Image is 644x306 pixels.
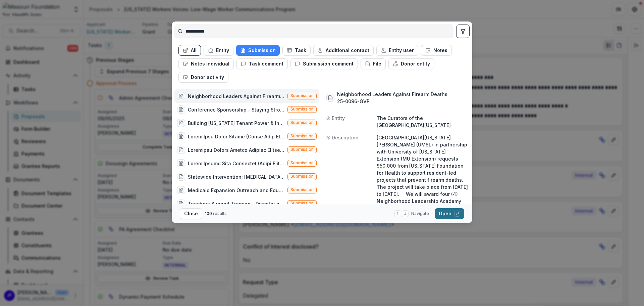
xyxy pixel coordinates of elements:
button: toggle filters [456,25,470,38]
span: Navigate [411,211,429,217]
div: Medicaid Expansion Outreach and Education (MCU will build teams in congregations (25 Spring, 50 S... [188,187,285,194]
h3: Neighborhood Leaders Against Firearm Deaths [337,91,447,98]
span: Description [332,134,359,141]
div: Building [US_STATE] Tenant Power & Infrastructure (Empower [US_STATE] is seeking to build on the ... [188,120,285,127]
span: Submission [290,147,314,152]
h3: 25-0096-GVP [337,98,447,105]
button: Task comment [236,58,288,69]
div: Statewide Intervention: [MEDICAL_DATA] ([US_STATE] State Alliance of YMCAs engages its 25 YMCA As... [188,173,285,180]
div: Lorem Ipsu Dolor Sitame (Conse Adip Elits Doeius Temporin: Utlab Etdo M-3 Aliquae ad m veniam qui... [188,133,285,140]
span: Submission [290,107,314,112]
div: Conference Sponsorship - Staying Strong for America's Families Sponsorship - [DATE]-[DATE] (Confe... [188,106,285,113]
div: Neighborhood Leaders Against Firearm Deaths ([GEOGRAPHIC_DATA][US_STATE][PERSON_NAME] (UMSL) in p... [188,93,285,100]
button: Open [435,208,464,219]
span: Submission [290,161,314,165]
button: Close [180,208,202,219]
span: results [213,211,227,216]
button: All [178,45,201,56]
button: Notes individual [178,58,234,69]
button: Submission comment [290,58,358,69]
span: Submission [290,174,314,179]
button: File [361,58,386,69]
span: Submission [290,187,314,192]
p: [GEOGRAPHIC_DATA][US_STATE][PERSON_NAME] (UMSL) in partnership with University of [US_STATE] Exte... [377,134,468,261]
span: Submission [290,93,314,98]
span: Submission [290,134,314,138]
div: Lorem Ipsumd Sita Consectet (Adipi Elitse Doei Temporinc Utlabor Etdolore Mag Aliqu Enimad Mini V... [188,160,285,167]
button: Entity user [376,45,418,56]
span: Submission [290,201,314,206]
div: Teachers Support Training - Disaster and Trauma Psychiatry (Follow-up and training for 25 teacher... [188,200,285,207]
p: The Curators of the [GEOGRAPHIC_DATA][US_STATE] [377,115,468,129]
button: Notes [421,45,452,56]
button: Task [282,45,311,56]
button: Donor entity [388,58,434,69]
div: Loremipsu Dolors Ametco Adipisc Elitse Doeiu tem Incididu (Ut lab Etdolo Magnaaliqu Enimadmi Veni... [188,146,285,154]
span: Submission [290,120,314,125]
button: Entity [204,45,233,56]
span: Entity [332,115,345,122]
button: Submission [236,45,280,56]
button: Additional contact [313,45,374,56]
span: 100 [205,211,212,216]
button: Donor activity [178,72,228,83]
